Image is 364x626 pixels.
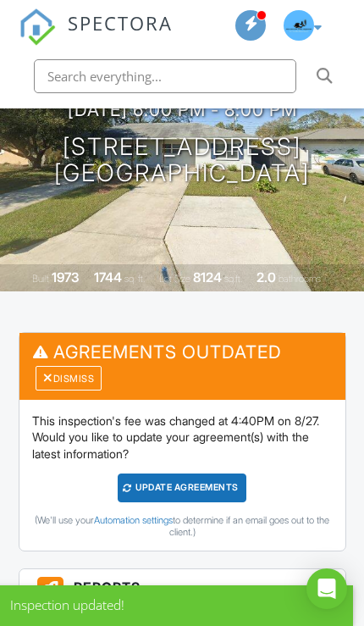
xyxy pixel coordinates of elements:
div: (We'll use your to determine if an email goes out to the client.) [32,514,333,538]
img: free_sample_by_wix.jpg [284,10,314,41]
span: bathrooms [279,273,321,285]
a: SPECTORA [19,25,173,58]
h3: [DATE] 6:00 pm - 8:00 pm [68,100,297,120]
div: 1973 [52,269,80,285]
div: This inspection's fee was changed at 4:40PM on 8/27. Would you like to update your agreement(s) w... [19,400,345,551]
div: Dismiss [36,366,102,390]
h3: Agreements Outdated [19,333,345,400]
input: Search everything... [34,59,296,93]
span: SPECTORA [68,8,173,36]
span: Built [32,273,49,285]
h1: [STREET_ADDRESS] [GEOGRAPHIC_DATA] [54,134,310,186]
span: Lot Size [159,273,190,285]
span: sq. ft. [124,273,145,285]
div: 8124 [193,269,222,285]
div: Update Agreements [118,474,247,501]
span: sq.ft. [224,273,242,285]
div: 1744 [94,269,122,285]
a: Automation settings [94,514,173,526]
div: Open Intercom Messenger [306,568,347,609]
div: 2.0 [256,269,276,285]
img: The Best Home Inspection Software - Spectora [19,8,56,46]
